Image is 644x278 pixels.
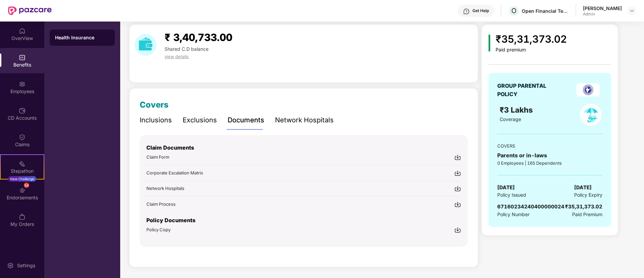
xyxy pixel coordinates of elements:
span: ₹3 Lakhs [500,105,535,114]
span: Corporate Escalation Matrix [146,170,203,175]
div: [PERSON_NAME] [583,5,622,11]
div: 54 [24,183,29,188]
span: 67160234240400000024 [497,203,564,210]
img: svg+xml;base64,PHN2ZyBpZD0iRG93bmxvYWQtMjR4MjQiIHhtbG5zPSJodHRwOi8vd3d3LnczLm9yZy8yMDAwL3N2ZyIgd2... [454,170,461,176]
div: ₹35,31,373.02 [565,203,602,211]
div: Exclusions [183,115,217,125]
div: Open Financial Technologies Private Limited [522,8,569,14]
img: svg+xml;base64,PHN2ZyBpZD0iSG9tZSIgeG1sbnM9Imh0dHA6Ly93d3cudzMub3JnLzIwMDAvc3ZnIiB3aWR0aD0iMjAiIG... [19,28,26,34]
div: Network Hospitals [275,115,334,125]
img: svg+xml;base64,PHN2ZyBpZD0iQ0RfQWNjb3VudHMiIGRhdGEtbmFtZT0iQ0QgQWNjb3VudHMiIHhtbG5zPSJodHRwOi8vd3... [19,107,26,114]
div: Get Help [472,8,489,13]
img: svg+xml;base64,PHN2ZyB4bWxucz0iaHR0cDovL3d3dy53My5vcmcvMjAwMC9zdmciIHdpZHRoPSIyMSIgaGVpZ2h0PSIyMC... [19,160,26,167]
div: GROUP PARENTAL POLICY [497,82,556,98]
div: 0 Employees | 165 Dependents [497,160,602,166]
div: COVERS [497,143,602,149]
div: Inclusions [140,115,172,125]
div: Stepathon [1,168,44,174]
p: Policy Documents [146,216,461,225]
img: svg+xml;base64,PHN2ZyBpZD0iSGVscC0zMngzMiIgeG1sbnM9Imh0dHA6Ly93d3cudzMub3JnLzIwMDAvc3ZnIiB3aWR0aD... [463,8,470,15]
img: svg+xml;base64,PHN2ZyBpZD0iRG93bmxvYWQtMjR4MjQiIHhtbG5zPSJodHRwOi8vd3d3LnczLm9yZy8yMDAwL3N2ZyIgd2... [454,227,461,233]
img: New Pazcare Logo [8,6,52,15]
span: O [511,7,516,15]
div: Admin [583,11,622,17]
p: Claim Documents [146,144,461,152]
span: ₹ 3,40,733.00 [165,31,232,43]
span: [DATE] [574,184,592,192]
img: svg+xml;base64,PHN2ZyBpZD0iRW5kb3JzZW1lbnRzIiB4bWxucz0iaHR0cDovL3d3dy53My5vcmcvMjAwMC9zdmciIHdpZH... [19,187,26,194]
div: Documents [228,115,264,125]
img: svg+xml;base64,PHN2ZyBpZD0iU2V0dGluZy0yMHgyMCIgeG1sbnM9Imh0dHA6Ly93d3cudzMub3JnLzIwMDAvc3ZnIiB3aW... [7,262,14,269]
div: Parents or in-laws [497,151,602,160]
div: New Challenge [8,176,36,182]
img: svg+xml;base64,PHN2ZyBpZD0iRHJvcGRvd24tMzJ4MzIiIHhtbG5zPSJodHRwOi8vd3d3LnczLm9yZy8yMDAwL3N2ZyIgd2... [629,8,635,13]
img: svg+xml;base64,PHN2ZyBpZD0iRG93bmxvYWQtMjR4MjQiIHhtbG5zPSJodHRwOi8vd3d3LnczLm9yZy8yMDAwL3N2ZyIgd2... [454,201,461,208]
span: Shared C.D balance [165,46,209,52]
span: Claim Form [146,154,169,160]
span: view details [165,54,189,59]
span: Policy Expiry [574,191,602,199]
span: Claim Process [146,201,176,207]
span: Covers [140,100,169,110]
img: svg+xml;base64,PHN2ZyBpZD0iRW1wbG95ZWVzIiB4bWxucz0iaHR0cDovL3d3dy53My5vcmcvMjAwMC9zdmciIHdpZHRoPS... [19,81,26,87]
img: svg+xml;base64,PHN2ZyBpZD0iQmVuZWZpdHMiIHhtbG5zPSJodHRwOi8vd3d3LnczLm9yZy8yMDAwL3N2ZyIgd2lkdGg9Ij... [19,54,26,61]
div: Settings [15,262,37,269]
div: Health Insurance [55,34,109,41]
span: Policy Issued [497,191,526,199]
span: Network Hospitals [146,186,184,191]
img: policyIcon [580,104,602,126]
div: ₹35,31,373.02 [496,31,567,47]
img: svg+xml;base64,PHN2ZyBpZD0iRG93bmxvYWQtMjR4MjQiIHhtbG5zPSJodHRwOi8vd3d3LnczLm9yZy8yMDAwL3N2ZyIgd2... [454,185,461,192]
img: insurerLogo [577,83,600,96]
span: Paid Premium [572,211,602,218]
span: Policy Number [497,211,530,217]
img: svg+xml;base64,PHN2ZyBpZD0iTXlfT3JkZXJzIiBkYXRhLW5hbWU9Ik15IE9yZGVycyIgeG1sbnM9Imh0dHA6Ly93d3cudz... [19,213,26,220]
img: icon [489,35,490,51]
img: svg+xml;base64,PHN2ZyBpZD0iRG93bmxvYWQtMjR4MjQiIHhtbG5zPSJodHRwOi8vd3d3LnczLm9yZy8yMDAwL3N2ZyIgd2... [454,154,461,161]
span: Coverage [500,116,521,122]
img: download [135,34,156,56]
span: [DATE] [497,184,515,192]
img: svg+xml;base64,PHN2ZyBpZD0iQ2xhaW0iIHhtbG5zPSJodHRwOi8vd3d3LnczLm9yZy8yMDAwL3N2ZyIgd2lkdGg9IjIwIi... [19,134,26,141]
span: Policy Copy [146,227,171,232]
div: Paid premium [496,47,567,53]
